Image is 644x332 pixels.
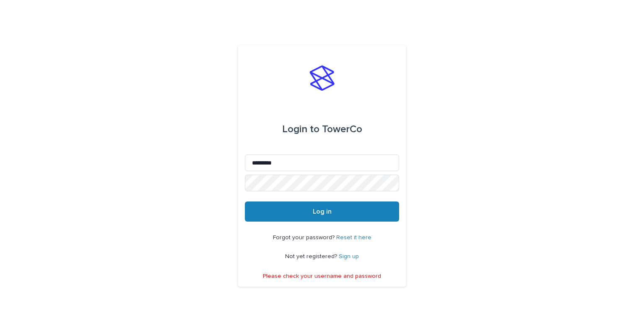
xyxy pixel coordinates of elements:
[309,65,335,91] img: stacker-logo-s-only.png
[339,254,359,259] a: Sign up
[282,124,319,134] span: Login to
[285,254,339,259] span: Not yet registered?
[336,235,371,241] a: Reset it here
[245,201,399,222] button: Log in
[273,235,336,241] span: Forgot your password?
[282,118,362,141] div: TowerCo
[313,208,332,215] span: Log in
[263,273,381,280] p: Please check your username and password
